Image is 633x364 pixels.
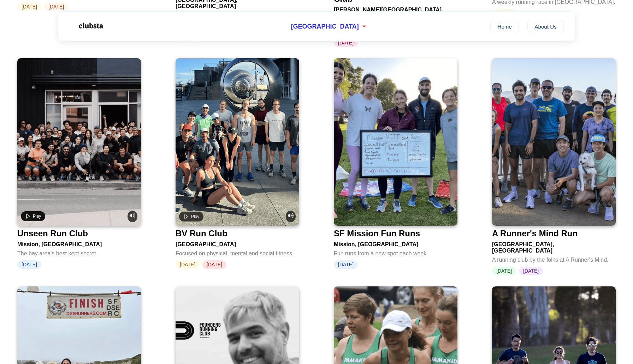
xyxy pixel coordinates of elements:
[490,20,519,33] a: Home
[286,211,296,222] button: Mute video
[17,2,41,11] span: [DATE]
[334,58,457,226] img: SF Mission Fun Runs
[334,248,457,257] div: Fun runs from a new spot each week.
[492,58,616,226] img: A Runner's Mind Run
[334,238,457,248] div: Mission, [GEOGRAPHIC_DATA]
[492,254,616,263] div: A running club by the folks at A Runner's Mind.
[492,58,616,275] a: A Runner's Mind RunA Runner's Mind Run[GEOGRAPHIC_DATA], [GEOGRAPHIC_DATA]A running club by the f...
[33,214,41,219] span: Play
[291,23,359,30] span: [GEOGRAPHIC_DATA]
[176,58,299,269] a: Play videoMute videoBV Run Club[GEOGRAPHIC_DATA]Focused on physical, mental and social fitness.[D...
[519,267,543,275] span: [DATE]
[17,238,141,248] div: Mission, [GEOGRAPHIC_DATA]
[17,248,141,257] div: The bay area's best kept secret.
[17,229,88,238] div: Unseen Run Club
[128,211,137,222] button: Mute video
[334,4,457,19] div: [PERSON_NAME][GEOGRAPHIC_DATA], [GEOGRAPHIC_DATA]
[69,17,112,35] img: Logo
[527,20,564,33] a: About Us
[202,260,226,269] span: [DATE]
[44,2,68,11] span: [DATE]
[492,229,578,238] div: A Runner's Mind Run
[334,260,358,269] span: [DATE]
[21,211,45,221] button: Play video
[176,260,200,269] span: [DATE]
[191,214,199,219] span: Play
[334,229,420,238] div: SF Mission Fun Runs
[17,260,41,269] span: [DATE]
[492,267,516,275] span: [DATE]
[179,212,203,222] button: Play video
[17,58,141,269] a: Play videoMute videoUnseen Run ClubMission, [GEOGRAPHIC_DATA]The bay area's best kept secret.[DATE]
[334,58,457,269] a: SF Mission Fun RunsSF Mission Fun RunsMission, [GEOGRAPHIC_DATA]Fun runs from a new spot each wee...
[492,238,616,254] div: [GEOGRAPHIC_DATA], [GEOGRAPHIC_DATA]
[176,238,299,248] div: [GEOGRAPHIC_DATA]
[176,248,299,257] div: Focused on physical, mental and social fitness.
[176,229,227,238] div: BV Run Club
